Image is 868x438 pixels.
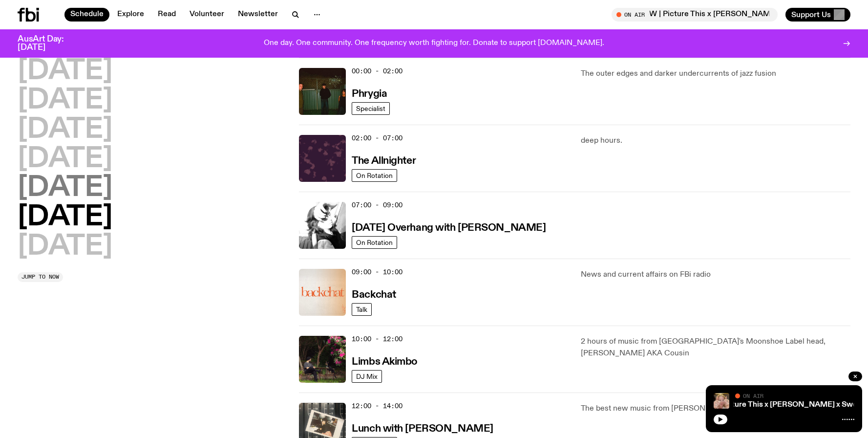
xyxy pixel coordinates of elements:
span: 09:00 - 10:00 [352,267,402,277]
button: [DATE] [18,116,112,144]
button: [DATE] [18,146,112,173]
span: Support Us [791,10,831,19]
a: [DATE] Overhang with [PERSON_NAME] [352,221,546,233]
button: On AirSPEED DATE SXSW | Picture This x [PERSON_NAME] x Sweet Boy Sonnet [612,8,778,22]
a: Newsletter [232,8,284,22]
a: DJ Mix [352,370,382,383]
a: The Allnighter [352,154,416,166]
a: Talk [352,303,372,316]
button: Support Us [785,8,850,22]
span: Talk [356,306,367,313]
button: [DATE] [18,87,112,114]
button: [DATE] [18,175,112,202]
h3: Limbs Akimbo [352,357,418,367]
p: The outer edges and darker undercurrents of jazz fusion [581,68,850,80]
a: Specialist [352,102,390,115]
span: On Air [743,393,763,399]
span: Jump to now [21,274,59,280]
a: On Rotation [352,169,397,182]
a: Read [152,8,182,22]
span: 12:00 - 14:00 [352,401,402,411]
h3: Lunch with [PERSON_NAME] [352,424,493,434]
img: A greeny-grainy film photo of Bela, John and Bindi at night. They are standing in a backyard on g... [299,68,346,115]
span: 10:00 - 12:00 [352,334,402,344]
h3: AusArt Day: [DATE] [18,35,80,52]
a: Explore [111,8,150,22]
button: Jump to now [18,272,63,282]
span: 07:00 - 09:00 [352,200,402,210]
button: [DATE] [18,204,112,231]
p: News and current affairs on FBi radio [581,269,850,281]
img: Jackson sits at an outdoor table, legs crossed and gazing at a black and brown dog also sitting a... [299,336,346,383]
span: Specialist [356,105,385,112]
span: On Rotation [356,172,393,179]
h3: Phrygia [352,89,387,99]
a: Limbs Akimbo [352,355,418,367]
h3: Backchat [352,290,396,300]
span: 00:00 - 02:00 [352,66,402,76]
span: DJ Mix [356,372,378,380]
img: An overexposed, black and white profile of Kate, shot from the side. She is covering her forehead... [299,202,346,249]
a: Schedule [64,8,109,22]
span: 02:00 - 07:00 [352,133,402,143]
h3: [DATE] Overhang with [PERSON_NAME] [352,223,546,233]
a: Lunch with [PERSON_NAME] [352,422,493,434]
p: 2 hours of music from [GEOGRAPHIC_DATA]'s Moonshoe Label head, [PERSON_NAME] AKA Cousin [581,336,850,359]
p: One day. One community. One frequency worth fighting for. Donate to support [DOMAIN_NAME]. [264,39,604,48]
a: Volunteer [184,8,230,22]
a: On Rotation [352,236,397,249]
a: Backchat [352,288,396,300]
span: On Rotation [356,239,393,246]
p: The best new music from [PERSON_NAME], aus + beyond! [581,403,850,415]
button: [DATE] [18,233,112,261]
h3: The Allnighter [352,156,416,166]
button: [DATE] [18,58,112,85]
a: Phrygia [352,87,387,99]
p: deep hours. [581,135,850,147]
